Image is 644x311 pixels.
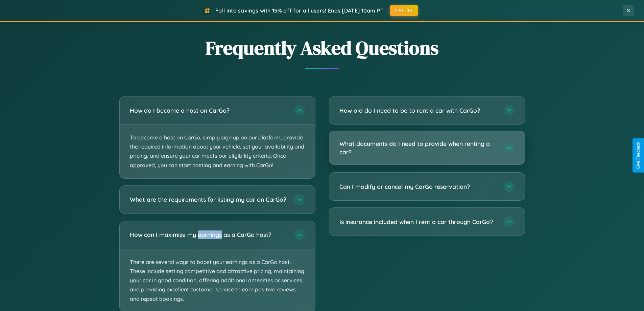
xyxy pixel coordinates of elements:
[339,182,497,191] h3: Can I modify or cancel my CarGo reservation?
[390,5,418,16] button: FALL15
[119,35,525,61] h2: Frequently Asked Questions
[636,142,641,169] div: Give Feedback
[130,195,287,204] h3: What are the requirements for listing my car on CarGo?
[215,7,385,14] span: Fall into savings with 15% off for all users! Ends [DATE] 10am PT.
[339,106,497,115] h3: How old do I need to be to rent a car with CarGo?
[339,218,497,226] h3: Is insurance included when I rent a car through CarGo?
[120,125,315,178] p: To become a host on CarGo, simply sign up on our platform, provide the required information about...
[339,139,497,156] h3: What documents do I need to provide when renting a car?
[130,230,287,239] h3: How can I maximize my earnings as a CarGo host?
[130,106,287,115] h3: How do I become a host on CarGo?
